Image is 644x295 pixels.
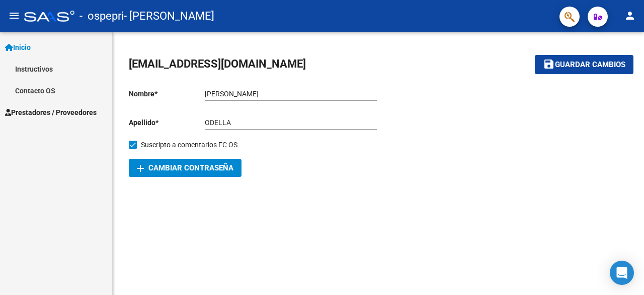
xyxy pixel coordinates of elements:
span: [EMAIL_ADDRESS][DOMAIN_NAME] [129,57,306,70]
span: Suscripto a comentarios FC OS [141,139,237,151]
div: Open Intercom Messenger [610,261,634,285]
span: Cambiar Contraseña [137,163,233,172]
mat-icon: person [624,10,636,22]
button: Cambiar Contraseña [129,159,242,177]
p: Nombre [129,88,205,99]
span: Inicio [5,42,31,53]
mat-icon: menu [8,10,20,22]
button: Guardar cambios [535,55,633,74]
mat-icon: save [543,58,555,70]
span: - [PERSON_NAME] [124,5,214,27]
span: Prestadores / Proveedores [5,107,97,118]
span: Guardar cambios [555,61,625,70]
span: - ospepri [79,5,124,27]
p: Apellido [129,117,205,128]
mat-icon: add [134,162,146,174]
